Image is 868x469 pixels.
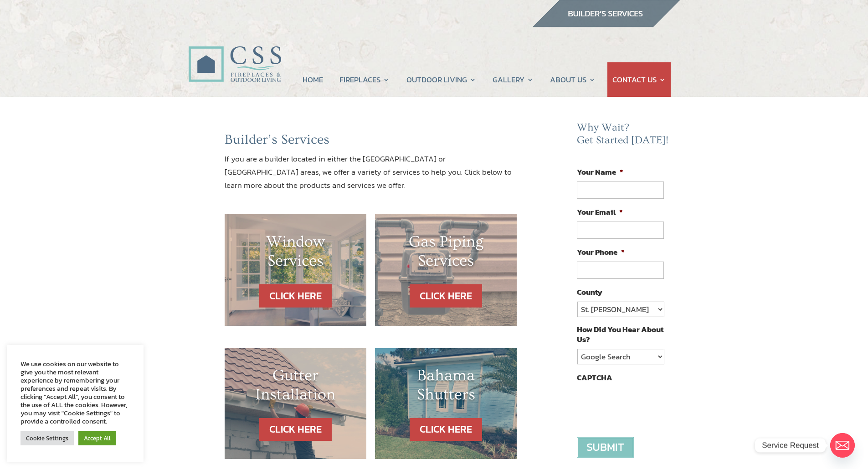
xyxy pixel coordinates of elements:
a: CLICK HERE [259,284,332,308]
a: builder services construction supply [532,19,680,30]
iframe: reCAPTCHA [577,387,715,423]
a: CLICK HERE [410,418,482,441]
label: Your Phone [577,247,625,257]
label: County [577,287,602,297]
a: CONTACT US [612,62,666,97]
a: Email [830,433,855,458]
a: FIREPLACES [339,62,390,97]
h1: Gas Piping Services [393,232,498,275]
label: Your Name [577,167,623,177]
div: We use cookies on our website to give you the most relevant experience by remembering your prefer... [21,360,130,425]
h1: Gutter Installation [243,366,348,409]
input: Submit [577,437,634,458]
a: ABOUT US [550,62,596,97]
a: HOME [303,62,323,97]
h2: Why Wait? Get Started [DATE]! [577,121,671,151]
h2: Builder’s Services [225,131,517,152]
img: CSS Fireplaces & Outdoor Living (Formerly Construction Solutions & Supply)- Jacksonville Ormond B... [188,21,281,87]
label: CAPTCHA [577,373,612,383]
a: Accept All [78,431,116,445]
a: CLICK HERE [259,418,332,441]
a: Cookie Settings [21,431,74,445]
a: OUTDOOR LIVING [406,62,476,97]
label: Your Email [577,207,623,217]
label: How Did You Hear About Us? [577,324,663,344]
p: If you are a builder located in either the [GEOGRAPHIC_DATA] or [GEOGRAPHIC_DATA] areas, we offer... [225,152,517,192]
h1: Window Services [243,232,348,275]
a: GALLERY [493,62,534,97]
a: CLICK HERE [410,284,482,308]
h1: Bahama Shutters [393,366,498,409]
